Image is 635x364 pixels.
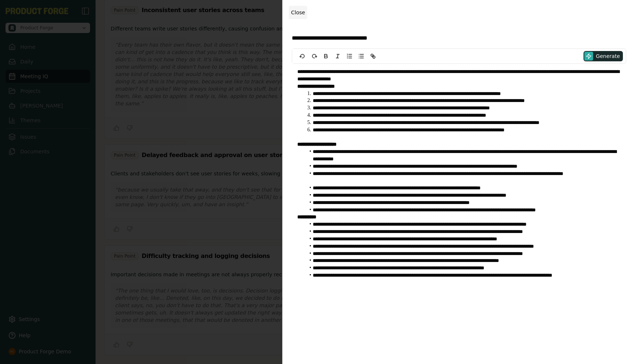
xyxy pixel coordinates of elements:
[309,52,319,61] button: redo
[321,52,331,61] button: Bold
[596,52,620,60] span: Generate
[584,51,623,61] button: Generate
[356,52,366,61] button: Bullet
[333,52,343,61] button: Italic
[297,52,308,61] button: undo
[291,10,305,15] span: Close
[368,52,378,61] button: Link
[289,6,307,19] button: Close
[344,52,355,61] button: Ordered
